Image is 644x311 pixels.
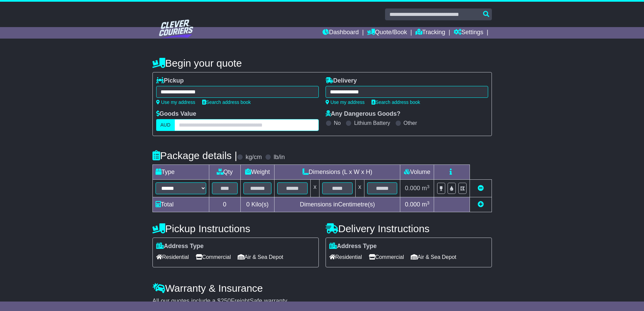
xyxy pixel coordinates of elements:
h4: Pickup Instructions [152,223,319,234]
td: Volume [400,165,434,180]
span: Residential [156,252,189,262]
h4: Package details | [152,150,237,161]
td: Kilo(s) [240,197,275,212]
span: 250 [221,297,231,304]
td: Total [152,197,209,212]
a: Use my address [326,99,365,105]
label: Lithium Battery [354,120,390,126]
span: 0.000 [405,185,420,192]
h4: Warranty & Insurance [152,283,492,294]
label: No [334,120,341,126]
span: Air & Sea Depot [411,252,456,262]
span: 0 [246,201,249,208]
a: Add new item [478,201,484,208]
td: Type [152,165,209,180]
td: x [311,180,319,197]
a: Search address book [372,99,420,105]
label: kg/cm [245,154,262,161]
td: Weight [240,165,275,180]
span: Residential [329,252,362,262]
a: Quote/Book [367,27,407,39]
a: Settings [454,27,483,39]
label: lb/in [273,154,285,161]
h4: Begin your quote [152,58,492,69]
span: Air & Sea Depot [238,252,283,262]
span: m [422,185,430,192]
label: Address Type [156,243,204,250]
td: Qty [209,165,240,180]
td: 0 [209,197,240,212]
td: Dimensions (L x W x H) [275,165,400,180]
td: x [355,180,364,197]
label: Goods Value [156,110,196,118]
span: Commercial [369,252,404,262]
label: Address Type [329,243,377,250]
a: Remove this item [478,185,484,192]
td: Dimensions in Centimetre(s) [275,197,400,212]
label: Any Dangerous Goods? [326,110,401,118]
span: m [422,201,430,208]
span: Commercial [196,252,231,262]
label: Pickup [156,77,184,85]
label: AUD [156,119,175,131]
sup: 3 [427,184,430,189]
h4: Delivery Instructions [326,223,492,234]
span: 0.000 [405,201,420,208]
a: Search address book [202,99,251,105]
a: Tracking [415,27,445,39]
a: Dashboard [323,27,359,39]
label: Delivery [326,77,357,85]
sup: 3 [427,200,430,205]
div: All our quotes include a $ FreightSafe warranty. [152,297,492,305]
label: Other [404,120,417,126]
a: Use my address [156,99,195,105]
